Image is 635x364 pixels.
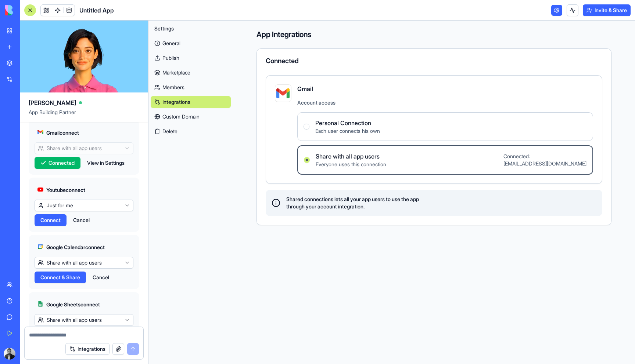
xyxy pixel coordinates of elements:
button: Delete [151,125,231,137]
button: Connected [35,157,80,169]
button: Share with all app usersEveryone uses this connectionConnected:[EMAIL_ADDRESS][DOMAIN_NAME] [304,157,310,163]
a: Custom Domain [151,111,231,123]
span: Google Calendar connect [46,244,105,251]
img: gmail [276,87,290,100]
span: Each user connects his own [315,127,380,135]
span: Connected [49,159,75,167]
a: Marketplace [151,67,231,79]
span: Untitled App [79,6,114,15]
span: Connect [40,216,61,224]
span: Share with all app users [316,152,386,161]
button: Invite & Share [583,4,631,16]
img: googlecalendar [37,244,43,250]
span: Personal Connection [315,119,380,127]
img: logo [5,5,51,15]
span: Connect & Share [40,274,80,281]
a: Publish [151,52,231,64]
span: Shared connections lets all your app users to use the app through your account integration. [286,196,419,210]
button: Cancel [69,214,93,226]
a: General [151,37,231,49]
span: Connected: [EMAIL_ADDRESS][DOMAIN_NAME] [503,153,586,167]
button: View in Settings [83,157,128,169]
img: youtube [37,186,43,192]
button: Connect [35,214,67,226]
a: Members [151,81,231,93]
h4: App Integrations [256,29,611,40]
span: Gmail connect [46,129,79,136]
span: App Building Partner [29,109,139,122]
span: Youtube connect [46,186,85,194]
span: Everyone uses this connection [316,161,386,168]
button: Connect & Share [35,272,86,283]
span: Google Sheets connect [46,301,100,308]
button: Cancel [89,272,113,283]
button: Personal ConnectionEach user connects his own [304,124,309,130]
span: Account access [297,99,593,106]
a: Integrations [151,96,231,108]
button: Settings [151,23,231,34]
span: Gmail [297,84,593,93]
div: Connected [266,58,602,64]
button: Integrations [65,343,110,355]
span: [PERSON_NAME] [29,98,76,107]
span: Settings [154,25,174,32]
img: gmail [37,129,43,135]
img: googlesheets [37,301,43,307]
img: ACg8ocLWf3KrhgYy2swZoOT4H7Uh6tSm0dTIHP8LCEf8JiWTWj5fdhta0w=s96-c [4,348,15,360]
